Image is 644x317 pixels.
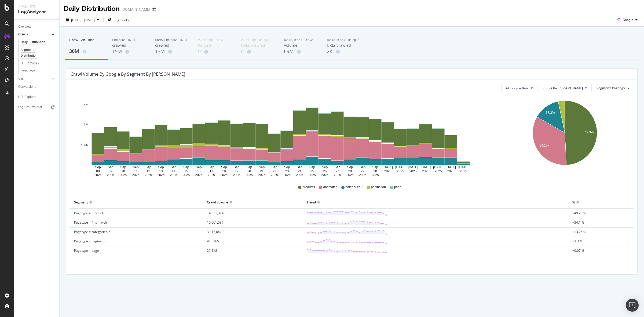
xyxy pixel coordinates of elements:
text: 30 [374,169,377,173]
text: 20 [247,169,251,173]
a: Overview [18,24,56,30]
text: Sep [284,166,290,169]
text: 28 [348,169,352,173]
text: 24 [298,169,302,173]
span: page [394,185,401,190]
text: Sep [322,166,328,169]
div: Visits [18,76,26,82]
text: 1M [84,123,88,127]
div: URL Explorer [18,94,36,100]
div: Segment [74,198,88,206]
div: Unique URLs crawled [112,37,147,48]
text: 2025 [346,173,354,177]
div: 0 [198,48,232,55]
div: 69M [284,48,318,55]
text: 2025 [170,173,177,177]
text: 34.1% [540,144,549,147]
text: 22 [273,169,276,173]
div: Trend [307,198,316,206]
text: 2025 [220,173,228,177]
text: Sep [360,166,366,169]
svg: A chart. [71,97,491,177]
text: 25 [310,169,314,173]
text: 2025 [359,173,366,177]
span: Google [623,17,633,22]
text: Sep [272,166,277,169]
span: categories/* [346,185,363,190]
text: Sep [145,166,151,169]
div: Segments Distribution [21,47,50,59]
div: 0 [241,48,275,55]
span: +3.3 % [572,239,582,243]
span: +49.25 % [572,211,586,215]
div: Crawl Volume by google by Segment by [PERSON_NAME] [71,71,185,77]
span: 3,912,642 [207,229,222,234]
text: Sep [297,166,303,169]
span: Segments [114,18,129,22]
text: 21 [260,169,264,173]
span: 975,265 [207,239,219,243]
span: Pagetype = pagination [74,239,107,243]
text: 12 [147,169,150,173]
span: #nomatch [323,185,337,190]
button: Google [615,16,640,24]
text: 2025 [372,173,379,177]
div: Daily Distribution [64,4,119,13]
text: 2025 [309,173,316,177]
text: Sep [158,166,164,169]
text: 2025 [271,173,278,177]
div: Resources Unique URLs crawled [327,37,361,48]
div: Crawl Volume [207,198,228,206]
text: 14 [172,169,175,173]
text: 23 [285,169,289,173]
text: 2025 [334,173,341,177]
div: LogAnalyzer [18,9,55,15]
text: 2025 [422,169,429,173]
text: 2025 [157,173,164,177]
text: [DATE] [446,166,456,169]
text: 2025 [283,173,291,177]
text: [DATE] [433,166,443,169]
text: 500K [81,143,88,147]
text: Sep [221,166,227,169]
text: 0 [86,163,88,167]
text: 15 [184,169,188,173]
div: Warning Crawl Volume [198,37,232,48]
div: Open Intercom Messenger [626,299,639,312]
text: 10 [121,169,125,173]
text: Sep [183,166,189,169]
a: Crawls [18,32,50,37]
text: 49.3% [585,130,594,134]
span: All Google Bots [506,86,529,90]
a: URL Explorer [18,94,56,100]
text: Sep [133,166,139,169]
text: 2025 [258,173,265,177]
text: Sep [246,166,252,169]
text: Sep [309,166,315,169]
text: 19 [235,169,239,173]
span: [DATE] - [DATE] [71,18,95,22]
div: A chart. [496,97,633,177]
text: 2025 [182,173,190,177]
span: Pagetype = categories/* [74,229,110,234]
text: 08 [96,169,100,173]
text: 2025 [120,173,127,177]
div: Warning Unique URLs crawled [241,37,275,48]
text: [DATE] [383,166,393,169]
a: Conversions [18,84,56,90]
text: Sep [335,166,341,169]
span: 10,061,537 [207,220,224,225]
div: [DOMAIN_NAME] [122,7,150,12]
a: Resources [21,68,56,74]
text: 2025 [447,169,455,173]
text: Sep [95,166,101,169]
div: 2K [327,48,361,55]
div: Daily Distribution [21,39,45,45]
span: Pagetype = #nomatch [74,220,107,225]
text: [DATE] [458,166,469,169]
div: Conversions [18,84,36,90]
text: 2025 [195,173,202,177]
text: Sep [171,166,177,169]
text: 16 [197,169,201,173]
